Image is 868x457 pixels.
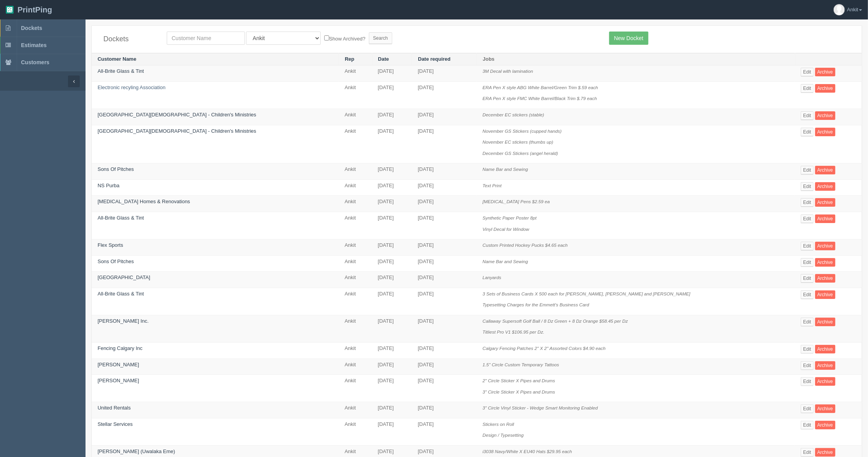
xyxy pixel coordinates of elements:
[815,318,835,326] a: Archive
[482,449,572,454] i: i3038 Navy/White X EU40 Hats $29.95 each
[482,302,589,307] i: Typesetting Charges for the Emmett's Business Card
[98,345,143,351] a: Fencing Calgary Inc
[21,25,42,31] span: Dockets
[477,53,795,65] th: Jobs
[372,65,412,82] td: [DATE]
[801,182,814,191] a: Edit
[339,288,372,315] td: Ankit
[412,81,477,109] td: [DATE]
[412,402,477,418] td: [DATE]
[339,179,372,196] td: Ankit
[98,362,139,367] a: [PERSON_NAME]
[801,258,814,267] a: Edit
[412,239,477,256] td: [DATE]
[815,345,835,353] a: Archive
[412,418,477,445] td: [DATE]
[98,166,134,172] a: Sons Of Pitches
[482,389,555,394] i: 3" Circle Sticker X Pipes and Drums
[482,432,524,438] i: Design / Typesetting
[98,183,119,188] a: NS Purba
[412,179,477,196] td: [DATE]
[412,288,477,315] td: [DATE]
[339,255,372,272] td: Ankit
[412,125,477,163] td: [DATE]
[98,421,133,427] a: Stellar Services
[98,242,123,248] a: Flex Sports
[98,318,148,324] a: [PERSON_NAME] Inc.
[372,375,412,402] td: [DATE]
[482,167,528,172] i: Name Bar and Sewing
[482,112,544,117] i: December EC stickers (stable)
[412,212,477,239] td: [DATE]
[372,109,412,125] td: [DATE]
[482,151,558,156] i: December GS Stickers (angel herald)
[482,346,605,351] i: Calgary Fencing Patches 2" X 2" Assorted Colors $4.90 each
[339,315,372,342] td: Ankit
[378,56,389,62] a: Date
[372,272,412,288] td: [DATE]
[815,166,835,174] a: Archive
[21,59,49,65] span: Customers
[98,215,144,221] a: All-Brite Glass & Tint
[815,214,835,223] a: Archive
[815,404,835,413] a: Archive
[801,84,814,93] a: Edit
[372,196,412,212] td: [DATE]
[372,402,412,418] td: [DATE]
[482,259,528,264] i: Name Bar and Sewing
[412,65,477,82] td: [DATE]
[412,272,477,288] td: [DATE]
[412,255,477,272] td: [DATE]
[372,125,412,163] td: [DATE]
[98,112,256,118] a: [GEOGRAPHIC_DATA][DEMOGRAPHIC_DATA] - Children's Ministries
[801,198,814,207] a: Edit
[339,125,372,163] td: Ankit
[815,274,835,283] a: Archive
[369,32,392,44] input: Search
[801,111,814,120] a: Edit
[801,166,814,174] a: Edit
[482,69,533,74] i: 3M Decal with lamination
[339,81,372,109] td: Ankit
[801,214,814,223] a: Edit
[418,56,451,62] a: Date required
[482,318,628,323] i: Callaway Supersoft Golf Ball / 8 Dz Green + 8 Dz Orange $58.45 per Dz
[412,196,477,212] td: [DATE]
[815,198,835,207] a: Archive
[412,315,477,342] td: [DATE]
[482,199,550,204] i: [MEDICAL_DATA] Pens $2.59 ea
[801,318,814,326] a: Edit
[339,65,372,82] td: Ankit
[801,345,814,353] a: Edit
[412,375,477,402] td: [DATE]
[609,32,648,45] a: New Docket
[815,448,835,457] a: Archive
[482,378,555,383] i: 2" Circle Sticker X Pipes and Drums
[815,68,835,76] a: Archive
[801,361,814,370] a: Edit
[339,375,372,402] td: Ankit
[801,448,814,457] a: Edit
[801,290,814,299] a: Edit
[339,418,372,445] td: Ankit
[482,422,514,427] i: Stickers on Roll
[339,163,372,180] td: Ankit
[815,84,835,93] a: Archive
[372,239,412,256] td: [DATE]
[801,421,814,429] a: Edit
[21,42,47,48] span: Estimates
[324,35,329,40] input: Show Archived?
[98,378,139,383] a: [PERSON_NAME]
[372,418,412,445] td: [DATE]
[98,68,144,74] a: All-Brite Glass & Tint
[834,4,845,15] img: avatar_default-7531ab5dedf162e01f1e0bb0964e6a185e93c5c22dfe317fb01d7f8cd2b1632c.jpg
[815,128,835,136] a: Archive
[339,212,372,239] td: Ankit
[98,56,136,62] a: Customer Name
[801,274,814,283] a: Edit
[98,405,131,411] a: United Rentals
[98,84,166,90] a: Electronic recyling Association
[801,377,814,386] a: Edit
[412,359,477,375] td: [DATE]
[345,56,355,62] a: Rep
